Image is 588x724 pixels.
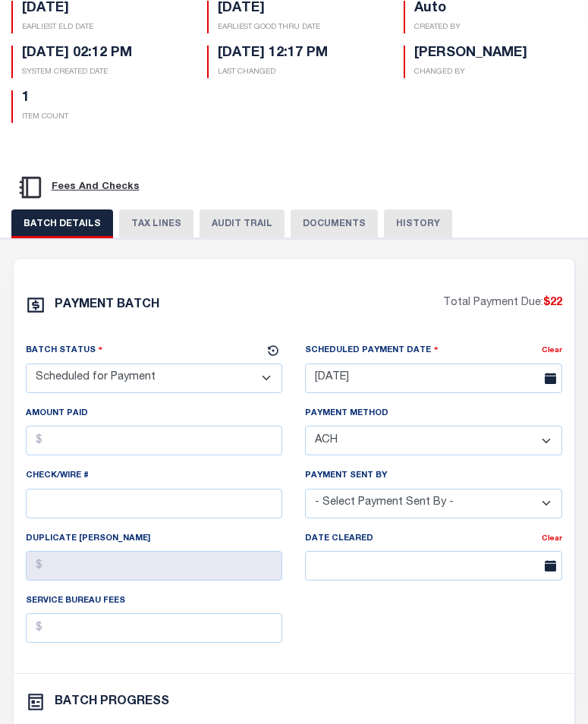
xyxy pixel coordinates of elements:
label: Date Cleared [305,533,373,546]
p: LAST CHANGED [218,67,381,78]
input: $ [26,426,283,455]
label: Payment Sent By [305,470,387,483]
button: BATCH DETAILS [11,209,113,238]
p: Total Payment Due: [443,295,562,312]
p: EARLIEST GOOD THRU DATE [218,22,381,33]
p: CREATED BY [414,22,577,33]
button: AUDIT TRAIL [200,209,285,238]
h5: [DATE] 12:17 PM [218,46,381,62]
button: HISTORY [384,209,452,238]
h5: Auto [414,1,577,17]
label: Service Bureau Fees [26,595,125,608]
span: $22 [543,297,562,308]
label: Check/Wire # [26,470,89,483]
label: Duplicate [PERSON_NAME] [26,533,150,546]
h5: [DATE] 02:12 PM [22,46,185,62]
label: Payment Method [305,408,388,420]
h5: [DATE] [218,1,381,17]
p: CHANGED BY [414,67,577,78]
label: Scheduled Payment Date [305,343,439,357]
h5: [DATE] [22,1,185,17]
h6: BATCH PROGRESS [55,696,169,708]
button: Fees And Checks [11,172,146,203]
button: TAX LINES [119,209,193,238]
label: Batch Status [26,343,103,357]
button: DOCUMENTS [291,209,378,238]
p: ITEM COUNT [22,112,185,123]
p: SYSTEM CREATED DATE [22,67,185,78]
a: Clear [542,347,562,354]
p: EARLIEST ELD DATE [22,22,185,33]
h5: 1 [22,90,185,107]
h5: [PERSON_NAME] [414,46,577,62]
a: Clear [542,535,562,543]
input: $ [26,551,283,581]
h6: PAYMENT BATCH [55,299,159,311]
input: $ [26,613,283,643]
label: Amount Paid [26,408,88,420]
